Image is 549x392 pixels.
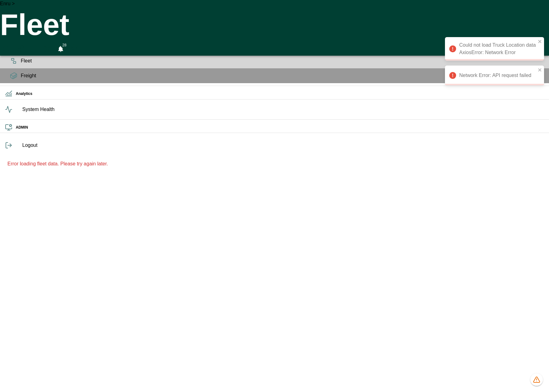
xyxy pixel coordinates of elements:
span: 28 [60,42,68,48]
p: Error loading fleet data. Please try again later. [7,160,542,168]
h6: Analytics [16,91,544,97]
button: Fullscreen [42,42,53,56]
button: Manual Assignment [15,42,26,56]
div: Could not load Truck Location data AxiosError: Network Error [445,37,544,61]
span: Fleet [21,57,544,65]
span: Logout [22,142,544,149]
svg: Preferences [71,44,78,51]
button: close [538,67,542,73]
button: HomeTime Editor [28,42,40,56]
h6: ADMIN [16,125,544,130]
button: 28 [55,42,66,56]
button: 1278 data issues [530,373,543,386]
span: System Health [22,106,544,113]
div: Network Error: API request failed [445,66,544,85]
span: Freight [21,72,544,79]
button: Preferences [69,42,80,53]
button: close [538,39,542,45]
